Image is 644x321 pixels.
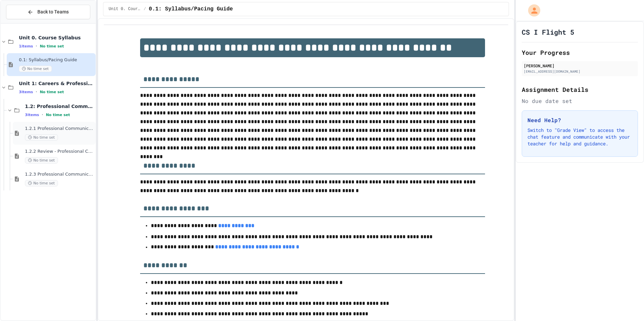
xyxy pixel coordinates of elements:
span: 3 items [19,90,33,94]
span: No time set [40,90,64,94]
span: • [36,43,37,49]
span: 0.1: Syllabus/Pacing Guide [19,57,94,63]
span: 3 items [25,113,39,117]
span: 1.2.2 Review - Professional Communication [25,149,94,154]
span: No time set [46,113,70,117]
span: 1 items [19,44,33,48]
span: 1.2.3 Professional Communication Challenge [25,172,94,177]
span: No time set [25,134,58,141]
h1: CS I Flight 5 [522,27,574,37]
div: [EMAIL_ADDRESS][DOMAIN_NAME] [524,69,636,74]
span: Unit 1: Careers & Professionalism [19,80,94,86]
div: [PERSON_NAME] [524,63,636,69]
span: No time set [40,44,64,48]
span: No time set [25,180,58,186]
span: 1.2: Professional Communication [25,103,94,109]
h2: Assignment Details [522,85,638,94]
span: Unit 0. Course Syllabus [19,35,94,41]
h2: Your Progress [522,48,638,57]
p: Switch to "Grade View" to access the chat feature and communicate with your teacher for help and ... [527,127,632,147]
span: • [42,112,43,117]
div: No due date set [522,97,638,105]
span: 1.2.1 Professional Communication [25,126,94,132]
span: Unit 0. Course Syllabus [109,6,141,12]
span: 0.1: Syllabus/Pacing Guide [149,5,233,13]
div: My Account [521,3,542,18]
span: No time set [19,66,52,72]
span: Back to Teams [37,8,69,15]
span: No time set [25,157,58,164]
span: / [144,6,146,12]
span: • [36,89,37,95]
h3: Need Help? [527,116,632,124]
button: Back to Teams [6,5,90,19]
